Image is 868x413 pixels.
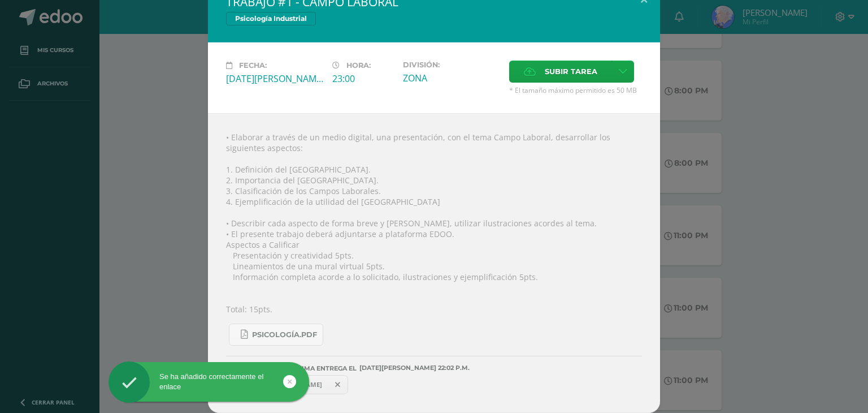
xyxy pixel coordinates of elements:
span: Subir tarea [545,61,597,82]
div: 23:00 [332,72,394,85]
div: [DATE][PERSON_NAME] [226,72,323,85]
span: Fecha: [239,61,267,70]
span: Psicología Industrial [226,12,316,25]
span: [DATE][PERSON_NAME] 22:02 P.M. [357,368,470,368]
label: División: [403,61,500,69]
div: ZONA [403,72,500,84]
div: • Elaborar a través de un medio digital, una presentación, con el tema Campo Laboral, desarrollar... [208,113,660,413]
span: * El tamaño máximo permitido es 50 MB [509,85,642,95]
div: Se ha añadido correctamente el enlace [108,372,309,392]
span: Hora: [346,61,371,70]
a: PSICOLOGÍA.pdf [229,324,323,346]
span: Remover entrega [328,378,348,391]
span: PSICOLOGÍA.pdf [252,330,317,339]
